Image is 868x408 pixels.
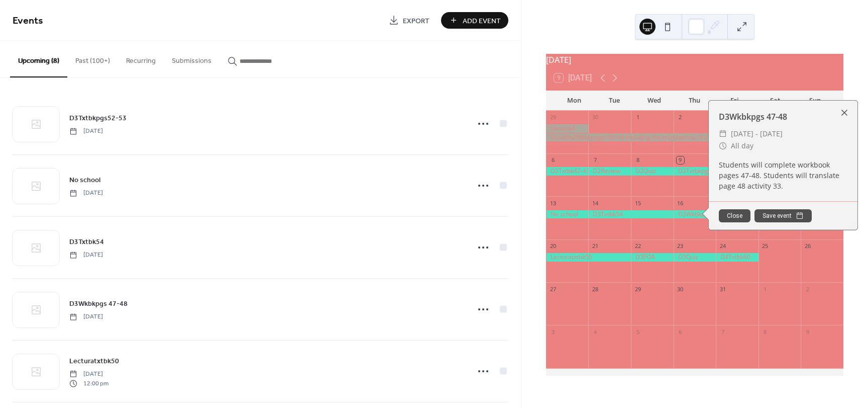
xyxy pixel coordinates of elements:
button: Save event [754,209,812,222]
span: All day [731,140,753,152]
span: D3Txtbk54 [69,237,104,248]
a: D3Wkbkpgs 47-48 [69,298,128,309]
div: Tue [594,91,634,111]
span: Lecturatxtbk50 [69,356,119,367]
div: 29 [634,285,641,293]
span: Add Event [463,16,501,26]
div: 2 [677,114,684,121]
div: Students will complete workbook pages 47-48. Students will translate page 48 activity 33. [709,159,857,191]
button: Recurring [118,41,164,76]
div: 5 [634,328,641,336]
div: 1 [762,285,769,293]
span: [DATE] [69,370,108,379]
div: 20 [549,242,557,250]
button: Add Event [441,12,508,29]
div: D3Wkbkpgs 47-48 [709,111,857,123]
div: Thu [675,91,715,111]
div: 22 [634,242,641,250]
div: ​ [719,128,727,140]
div: Sun [795,91,835,111]
span: D3Wkbkpgs 47-48 [69,299,128,309]
div: 2 [804,285,811,293]
div: 7 [591,156,599,164]
span: 12:00 pm [69,379,108,388]
div: Fri [715,91,755,111]
div: Lecturatxtbk50 [546,253,631,262]
div: 1 [634,114,641,121]
div: D3Quiz [674,253,716,262]
div: 28 [591,285,599,293]
div: 15 [634,199,641,207]
div: No school [546,210,589,219]
div: D3FOA [631,253,674,262]
span: D3Txtbkpgs52-53 [69,113,127,124]
div: 26 [804,242,811,250]
div: 23 [677,242,684,250]
div: 6 [549,156,557,164]
div: 8 [634,156,641,164]
div: 6 [677,328,684,336]
span: Export [403,16,429,26]
div: 31 [719,285,726,293]
span: [DATE] - [DATE] [731,128,783,140]
span: [DATE] [69,251,103,260]
button: Submissions [164,41,220,76]
div: 3 [549,328,557,336]
div: 9 [804,328,811,336]
div: D3Txtbk54 [588,210,673,219]
div: 16 [677,199,684,207]
div: 30 [591,114,599,121]
div: D2Review [588,167,631,176]
div: D3Wkbkpgs 47-48 [674,210,758,219]
a: Export [381,12,437,29]
a: D3Txtbkpgs52-53 [69,112,127,124]
div: 21 [591,242,599,250]
span: [DATE] [69,312,103,321]
a: D3Txtbk54 [69,236,104,248]
button: Close [719,209,750,222]
div: D2Txtbk42-43 [546,167,589,176]
div: 24 [719,242,726,250]
div: 4 [591,328,599,336]
div: 27 [549,285,557,293]
div: 25 [762,242,769,250]
a: Lecturatxtbk50 [69,355,119,367]
div: D4Txtbk60 [716,253,758,262]
div: Sat [755,91,795,111]
button: Past (100+) [67,41,118,76]
div: D3Txtbkpgs52-53 [674,167,758,176]
div: Lectura4 [546,124,589,133]
div: 14 [591,199,599,207]
span: [DATE] [69,189,103,198]
div: 30 [677,285,684,293]
div: 13 [549,199,557,207]
a: No school [69,174,100,186]
div: Mon [554,91,594,111]
div: Wed [634,91,675,111]
span: [DATE] [69,127,103,136]
span: Events [13,11,43,31]
div: D2Quiz [631,167,674,176]
div: [DATE] [546,54,843,66]
div: 8 [762,328,769,336]
div: 9 [677,156,684,164]
div: Desafío2Wkbkpages39-44 Including the translations of all the acts [546,133,758,142]
div: 29 [549,114,557,121]
span: No school [69,175,100,186]
button: Upcoming (8) [10,41,67,77]
div: ​ [719,140,727,152]
div: 7 [719,328,726,336]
